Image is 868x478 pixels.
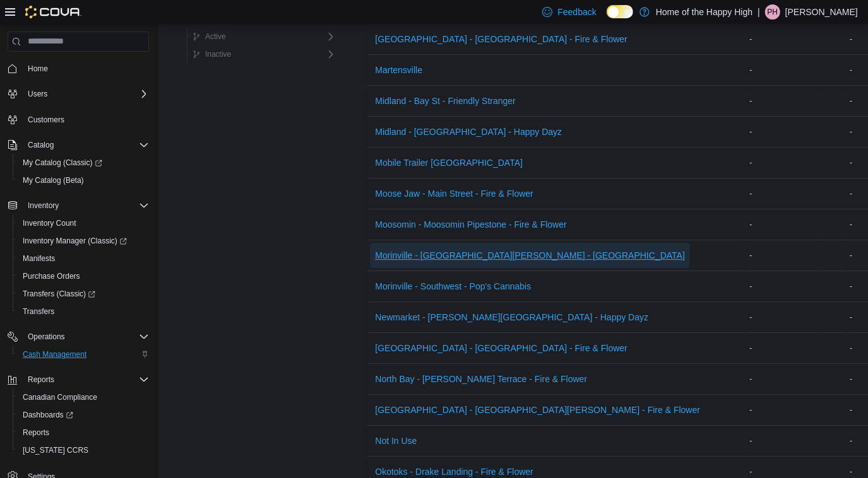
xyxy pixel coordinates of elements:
[23,254,55,264] span: Manifests
[747,155,819,170] div: -
[18,216,81,231] a: Inventory Count
[13,441,154,459] button: [US_STATE] CCRS
[18,425,54,440] a: Reports
[375,187,533,200] span: Moose Jaw - Main Street - Fire & Flower
[375,434,417,447] span: Not In Use
[13,154,154,172] a: My Catalog (Classic)
[18,155,107,170] a: My Catalog (Classic)
[28,332,65,342] span: Operations
[23,218,76,228] span: Inventory Count
[747,371,819,387] div: -
[23,392,97,402] span: Canadian Compliance
[375,465,533,478] span: Okotoks - Drake Landing - Fire & Flower
[656,4,752,20] p: Home of the Happy High
[375,280,531,293] span: Morinville - Southwest - Pop's Cannabis
[18,251,149,266] span: Manifests
[23,86,149,102] span: Users
[23,329,70,344] button: Operations
[18,443,93,458] a: [US_STATE] CCRS
[18,216,149,231] span: Inventory Count
[18,443,149,458] span: Washington CCRS
[23,236,127,246] span: Inventory Manager (Classic)
[747,186,819,201] div: -
[607,5,633,18] input: Dark Mode
[18,269,85,284] a: Purchase Orders
[25,6,81,18] img: Cova
[23,61,53,76] a: Home
[747,32,819,47] div: -
[3,85,154,103] button: Users
[18,347,92,362] a: Cash Management
[747,62,819,78] div: -
[18,407,149,423] span: Dashboards
[370,305,653,330] button: Newmarket - [PERSON_NAME][GEOGRAPHIC_DATA] - Happy Dayz
[13,267,154,285] button: Purchase Orders
[747,310,819,325] div: -
[3,59,154,78] button: Home
[28,375,54,385] span: Reports
[375,64,422,76] span: Martensville
[3,371,154,388] button: Reports
[18,286,149,301] span: Transfers (Classic)
[28,201,59,211] span: Inventory
[375,373,587,385] span: North Bay - [PERSON_NAME] Terrace - Fire & Flower
[23,372,59,387] button: Reports
[375,33,627,45] span: [GEOGRAPHIC_DATA] - [GEOGRAPHIC_DATA] - Fire & Flower
[23,158,102,168] span: My Catalog (Classic)
[607,18,607,19] span: Dark Mode
[370,366,592,392] button: North Bay - [PERSON_NAME] Terrace - Fire & Flower
[23,198,149,213] span: Inventory
[18,155,149,170] span: My Catalog (Classic)
[23,137,149,153] span: Catalog
[23,86,52,102] button: Users
[747,124,819,139] div: -
[375,404,700,416] span: [GEOGRAPHIC_DATA] - [GEOGRAPHIC_DATA][PERSON_NAME] - Fire & Flower
[18,233,132,248] a: Inventory Manager (Classic)
[13,285,154,303] a: Transfers (Classic)
[18,269,149,284] span: Purchase Orders
[768,4,778,20] span: PH
[205,49,231,59] span: Inactive
[3,110,154,129] button: Customers
[23,271,80,281] span: Purchase Orders
[3,328,154,346] button: Operations
[3,197,154,214] button: Inventory
[375,95,516,107] span: Midland - Bay St - Friendly Stranger
[13,172,154,189] button: My Catalog (Beta)
[3,136,154,154] button: Catalog
[370,26,633,52] button: [GEOGRAPHIC_DATA] - [GEOGRAPHIC_DATA] - Fire & Flower
[375,311,648,324] span: Newmarket - [PERSON_NAME][GEOGRAPHIC_DATA] - Happy Dayz
[747,433,819,448] div: -
[370,274,536,299] button: Morinville - Southwest - Pop's Cannabis
[28,140,54,150] span: Catalog
[18,251,60,266] a: Manifests
[13,346,154,363] button: Cash Management
[370,119,567,144] button: Midland - [GEOGRAPHIC_DATA] - Happy Dayz
[28,64,48,74] span: Home
[375,156,523,169] span: Mobile Trailer [GEOGRAPHIC_DATA]
[23,137,59,153] button: Catalog
[18,304,149,319] span: Transfers
[18,390,102,405] a: Canadian Compliance
[187,47,236,62] button: Inactive
[13,406,154,424] a: Dashboards
[23,175,84,185] span: My Catalog (Beta)
[375,249,685,262] span: Morinville - [GEOGRAPHIC_DATA][PERSON_NAME] - [GEOGRAPHIC_DATA]
[18,407,78,423] a: Dashboards
[23,410,73,420] span: Dashboards
[18,347,149,362] span: Cash Management
[13,424,154,441] button: Reports
[18,173,149,188] span: My Catalog (Beta)
[13,388,154,406] button: Canadian Compliance
[205,32,226,42] span: Active
[370,88,521,114] button: Midland - Bay St - Friendly Stranger
[13,214,154,232] button: Inventory Count
[370,150,528,175] button: Mobile Trailer [GEOGRAPHIC_DATA]
[370,335,633,361] button: [GEOGRAPHIC_DATA] - [GEOGRAPHIC_DATA] - Fire & Flower
[375,342,627,354] span: [GEOGRAPHIC_DATA] - [GEOGRAPHIC_DATA] - Fire & Flower
[18,233,149,248] span: Inventory Manager (Classic)
[23,61,149,76] span: Home
[370,212,571,237] button: Moosomin - Moosomin Pipestone - Fire & Flower
[375,218,566,231] span: Moosomin - Moosomin Pipestone - Fire & Flower
[23,445,88,455] span: [US_STATE] CCRS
